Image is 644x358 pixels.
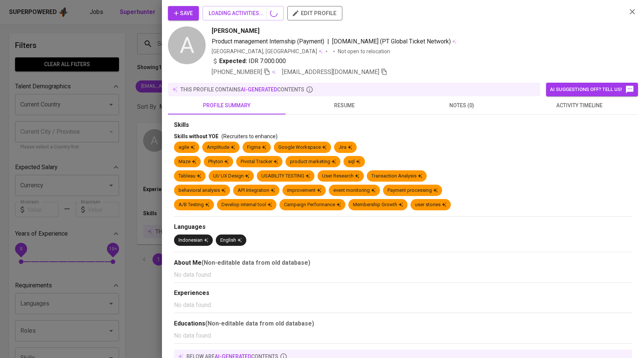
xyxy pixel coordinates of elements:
[205,320,314,327] b: (Non-editable data from old database)
[327,37,329,46] span: |
[282,68,379,76] span: [EMAIL_ADDRESS][DOMAIN_NAME]
[221,133,278,139] span: (Recruiters to enhance)
[290,101,398,110] span: resume
[339,144,352,151] div: Jira
[201,259,310,266] b: (Non-editable data from old database)
[388,187,438,194] div: Payment processing
[261,173,310,180] div: USABILITY TESTING
[353,201,403,208] div: Membership Growth
[287,6,342,20] button: edit profile
[207,144,235,151] div: Amplitude
[550,85,634,94] span: AI suggestions off? Tell us!
[172,101,281,110] span: profile summary
[208,158,229,165] div: Phyton
[247,144,266,151] div: Figma
[290,158,336,165] div: product marketing
[168,6,199,20] button: Save
[221,201,272,208] div: Develop internal tool
[174,319,632,328] div: Educations
[371,173,422,180] div: Transaction Analysis
[293,8,336,18] span: edit profile
[203,6,284,20] button: LOADING ACTIVITIES...
[212,68,262,76] span: [PHONE_NUMBER]
[338,48,390,55] p: Not open to relocation
[174,121,632,130] div: Skills
[174,258,632,267] div: About Me
[278,144,327,151] div: Google Workspace
[168,26,206,64] div: A
[180,86,304,93] p: this profile contains contents
[179,237,208,244] div: Indonesian
[174,270,632,279] p: No data found.
[220,237,242,244] div: English
[219,57,247,66] b: Expected:
[287,187,321,194] div: improvement
[174,9,193,18] span: Save
[212,38,324,45] span: Product management Internship (Payment)
[287,10,342,16] a: edit profile
[174,301,632,310] p: No data found.
[179,201,209,208] div: A/B Testing
[179,187,226,194] div: behavioral analysis
[213,173,249,180] div: UI/ UX Design
[179,173,201,180] div: Tableau
[179,158,196,165] div: Maze
[238,187,275,194] div: API Integration
[174,331,632,340] p: No data found.
[348,158,360,165] div: sql
[212,48,323,55] div: [GEOGRAPHIC_DATA], [GEOGRAPHIC_DATA]
[332,38,451,45] span: [DOMAIN_NAME] (PT Global Ticket Network)
[546,83,638,96] button: AI suggestions off? Tell us!
[333,187,375,194] div: event monitoring
[525,101,633,110] span: activity timeline
[174,133,218,139] span: Skills without YOE
[212,57,286,66] div: IDR 7.000.000
[415,201,446,208] div: user stories
[212,26,259,35] span: [PERSON_NAME]
[179,144,195,151] div: agile
[174,223,632,231] div: Languages
[284,201,341,208] div: Campaign Performance
[407,101,516,110] span: notes (0)
[241,86,277,93] span: AI-generated
[209,9,278,18] span: LOADING ACTIVITIES...
[322,173,359,180] div: User Research
[174,289,632,298] div: Experiences
[241,158,278,165] div: Pivotal Tracker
